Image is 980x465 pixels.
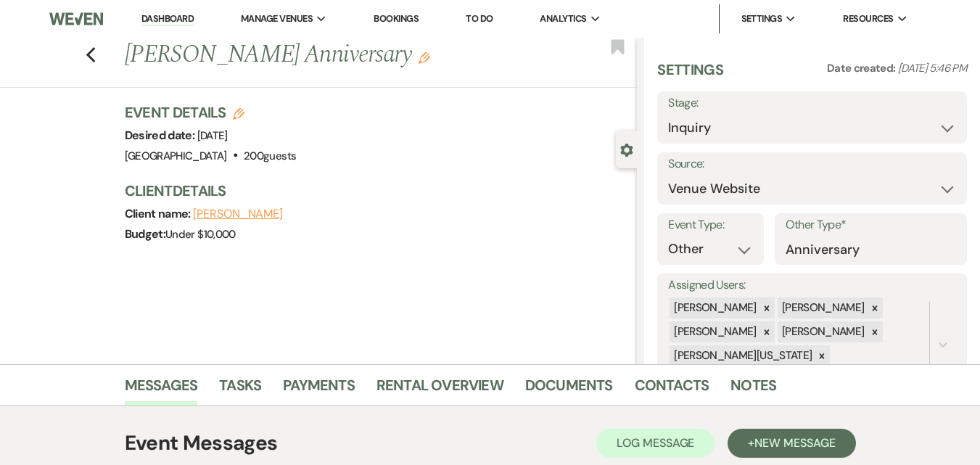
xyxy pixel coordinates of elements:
a: Documents [525,374,613,406]
label: Assigned Users: [668,275,956,296]
span: Desired date: [125,128,197,143]
button: Edit [419,51,430,64]
button: Log Message [596,429,715,458]
span: Settings [741,12,783,26]
a: To Do [466,12,493,25]
span: [DATE] [197,128,228,143]
span: Resources [843,12,893,26]
label: Stage: [668,93,956,114]
span: 200 guests [244,149,296,163]
a: Contacts [635,374,709,406]
button: Close lead details [620,142,633,156]
a: Messages [125,374,198,406]
span: New Message [754,435,835,450]
label: Event Type: [668,215,753,236]
div: [PERSON_NAME] [670,297,759,318]
button: +New Message [728,429,855,458]
a: Rental Overview [376,374,503,406]
div: [PERSON_NAME][US_STATE] [670,345,814,366]
span: Manage Venues [241,12,313,26]
div: [PERSON_NAME] [778,321,867,342]
div: [PERSON_NAME] [670,321,759,342]
span: Log Message [617,435,694,450]
a: Dashboard [141,12,194,26]
span: [GEOGRAPHIC_DATA] [125,149,227,163]
button: [PERSON_NAME] [193,208,283,220]
h1: [PERSON_NAME] Anniversary [125,38,529,73]
a: Bookings [374,12,419,25]
a: Payments [283,374,355,406]
h3: Client Details [125,181,623,201]
span: Date created: [827,61,898,75]
span: Budget: [125,226,166,242]
label: Source: [668,154,956,175]
img: Weven Logo [49,4,104,34]
a: Tasks [219,374,261,406]
span: Client name: [125,206,194,221]
a: Notes [730,374,776,406]
span: Analytics [540,12,586,26]
span: [DATE] 5:46 PM [898,61,967,75]
h3: Settings [657,59,723,91]
label: Other Type* [786,215,956,236]
span: Under $10,000 [165,227,236,242]
h3: Event Details [125,102,297,123]
h1: Event Messages [125,428,278,458]
div: [PERSON_NAME] [778,297,867,318]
